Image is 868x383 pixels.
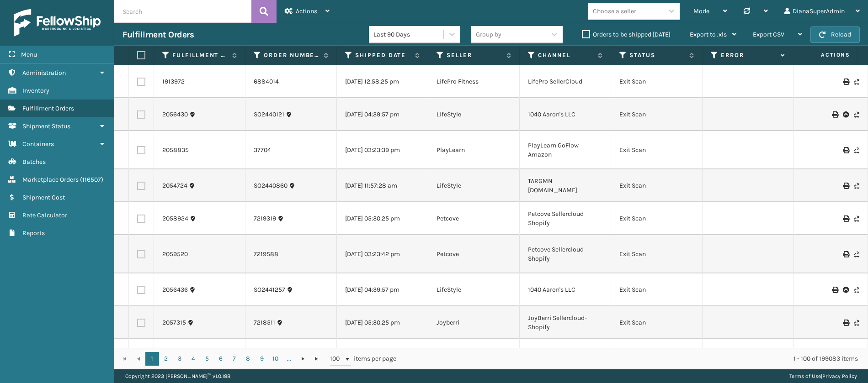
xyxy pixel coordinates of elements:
[254,318,275,327] a: 7218511
[520,169,611,202] td: TARGMN [DOMAIN_NAME]
[792,47,856,63] span: Actions
[843,111,848,118] i: Upload BOL
[22,105,74,112] span: Fulfillment Orders
[269,352,282,366] a: 10
[520,202,611,235] td: Petcove Sellercloud Shopify
[330,352,397,366] span: items per page
[854,251,859,257] i: Never Shipped
[355,51,410,59] label: Shipped Date
[22,229,45,237] span: Reports
[428,169,520,202] td: LifeStyle
[611,65,703,98] td: Exit Scan
[843,251,848,257] i: Print Label
[254,214,276,223] a: 7219319
[520,339,611,372] td: Amazon
[611,306,703,339] td: Exit Scan
[22,176,79,184] span: Marketplace Orders
[254,181,288,190] a: SO2440860
[611,98,703,131] td: Exit Scan
[832,111,837,118] i: Print BOL
[854,183,859,189] i: Never Shipped
[843,320,848,326] i: Print Label
[162,285,188,294] a: 2056436
[409,354,858,363] div: 1 - 100 of 199083 items
[337,98,428,131] td: [DATE] 04:39:57 pm
[428,202,520,235] td: Petcove
[310,352,324,366] a: Go to the last page
[337,273,428,306] td: [DATE] 04:39:57 pm
[162,214,188,223] a: 2058924
[611,202,703,235] td: Exit Scan
[337,131,428,169] td: [DATE] 03:23:39 pm
[593,6,636,16] div: Choose a seller
[854,79,859,85] i: Never Shipped
[282,352,296,366] a: ...
[145,352,159,366] a: 1
[337,169,428,202] td: [DATE] 11:57:28 am
[162,77,185,86] a: 1913972
[200,352,214,366] a: 5
[843,147,848,153] i: Print Label
[264,51,319,59] label: Order Number
[22,87,49,94] span: Inventory
[22,211,67,219] span: Rate Calculator
[428,273,520,306] td: LifeStyle
[520,65,611,98] td: LifePro SellerCloud
[337,202,428,235] td: [DATE] 05:30:25 pm
[296,352,310,366] a: Go to the next page
[611,235,703,273] td: Exit Scan
[753,31,784,38] span: Export CSV
[428,131,520,169] td: PlayLearn
[172,51,228,59] label: Fulfillment Order Id
[22,140,54,148] span: Containers
[428,306,520,339] td: Joyberri
[428,235,520,273] td: Petcove
[254,285,285,294] a: SO2441257
[854,320,859,326] i: Never Shipped
[843,215,848,222] i: Print Label
[520,273,611,306] td: 1040 Aaron's LLC
[241,352,255,366] a: 8
[162,110,188,119] a: 2056430
[810,26,860,43] button: Reload
[22,158,46,166] span: Batches
[843,287,848,293] i: Upload BOL
[22,122,70,130] span: Shipment Status
[125,369,230,383] p: Copyright 2023 [PERSON_NAME]™ v 1.0.188
[428,65,520,98] td: LifePro Fitness
[693,7,709,15] span: Mode
[843,183,848,189] i: Print Label
[186,352,200,366] a: 4
[228,352,241,366] a: 7
[854,287,859,293] i: Never Shipped
[832,287,837,293] i: Print BOL
[255,352,269,366] a: 9
[854,147,859,153] i: Never Shipped
[337,235,428,273] td: [DATE] 03:23:42 pm
[162,146,189,155] a: 2058835
[690,31,727,38] span: Export to .xls
[337,339,428,372] td: [DATE] 03:03:08 pm
[162,181,187,190] a: 2054724
[428,98,520,131] td: LifeStyle
[520,235,611,273] td: Petcove Sellercloud Shopify
[22,69,66,77] span: Administration
[254,146,271,155] a: 37704
[313,355,320,362] span: Go to the last page
[428,339,520,372] td: [PERSON_NAME] Brands
[822,373,857,379] a: Privacy Policy
[80,176,103,184] span: ( 116507 )
[789,373,821,379] a: Terms of Use
[254,77,279,86] a: 6884014
[330,354,344,363] span: 100
[162,250,188,259] a: 2059520
[296,7,317,15] span: Actions
[22,194,65,201] span: Shipment Cost
[254,110,284,119] a: SO2440121
[447,51,502,59] label: Seller
[611,169,703,202] td: Exit Scan
[299,355,307,362] span: Go to the next page
[854,111,859,118] i: Never Shipped
[611,339,703,372] td: Exit Scan
[21,51,37,58] span: Menu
